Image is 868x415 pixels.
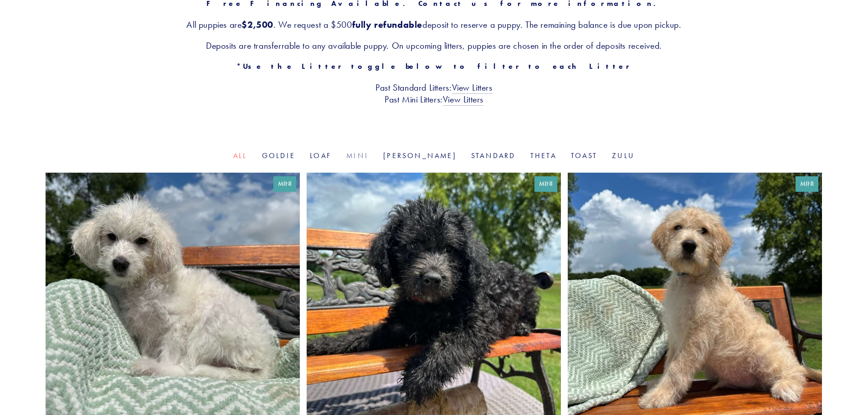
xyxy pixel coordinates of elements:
[452,82,493,94] a: View Litters
[46,82,822,105] h3: Past Standard Litters: Past Mini Litters:
[262,151,295,160] a: Goldie
[233,151,247,160] a: All
[352,19,423,30] strong: fully refundable
[346,151,369,160] a: Mini
[46,19,822,31] h3: All puppies are . We request a $500 deposit to reserve a puppy. The remaining balance is due upon...
[471,151,516,160] a: Standard
[443,94,483,106] a: View Litters
[383,151,457,160] a: [PERSON_NAME]
[46,40,822,51] h3: Deposits are transferrable to any available puppy. On upcoming litters, puppies are chosen in the...
[612,151,635,160] a: Zulu
[236,62,632,71] strong: *Use the Litter toggle below to filter to each Litter
[310,151,332,160] a: Loaf
[530,151,556,160] a: Theta
[571,151,597,160] a: Toast
[241,19,273,30] strong: $2,500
